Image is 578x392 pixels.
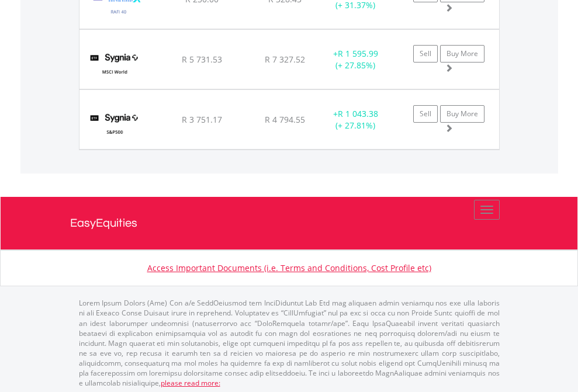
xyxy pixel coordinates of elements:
[85,44,144,86] img: TFSA.SYGWD.png
[338,48,378,59] span: R 1 595.99
[265,54,305,65] span: R 7 327.52
[440,45,484,63] a: Buy More
[440,105,484,123] a: Buy More
[85,105,144,146] img: TFSA.SYG500.png
[182,114,222,125] span: R 3 751.17
[147,262,431,273] a: Access Important Documents (i.e. Terms and Conditions, Cost Profile etc)
[413,105,438,123] a: Sell
[319,48,392,71] div: + (+ 27.85%)
[319,108,392,131] div: + (+ 27.81%)
[182,54,222,65] span: R 5 731.53
[413,45,438,63] a: Sell
[338,108,378,119] span: R 1 043.38
[70,197,508,249] a: EasyEquities
[265,114,305,125] span: R 4 794.55
[79,298,500,388] p: Lorem Ipsum Dolors (Ame) Con a/e SeddOeiusmod tem InciDiduntut Lab Etd mag aliquaen admin veniamq...
[161,378,220,388] a: please read more:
